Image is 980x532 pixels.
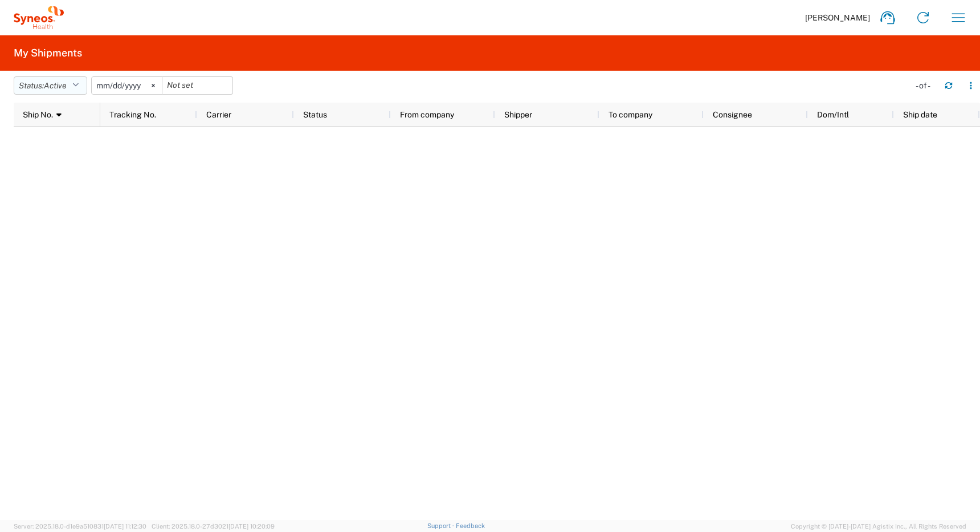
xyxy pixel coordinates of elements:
[916,80,936,91] div: - of -
[903,110,937,119] span: Ship date
[14,523,146,530] span: Server: 2025.18.0-d1e9a510831
[206,110,231,119] span: Carrier
[14,46,82,60] h2: My Shipments
[23,110,53,119] span: Ship No.
[400,110,454,119] span: From company
[109,110,156,119] span: Tracking No.
[44,81,67,90] span: Active
[92,77,162,94] input: Not set
[817,110,849,119] span: Dom/Intl
[504,110,532,119] span: Shipper
[14,76,87,95] button: Status:Active
[303,110,327,119] span: Status
[162,77,232,94] input: Not set
[456,522,485,529] a: Feedback
[228,523,275,530] span: [DATE] 10:20:09
[104,523,146,530] span: [DATE] 11:12:30
[609,110,652,119] span: To company
[805,13,870,23] span: [PERSON_NAME]
[427,522,456,529] a: Support
[791,521,966,531] span: Copyright © [DATE]-[DATE] Agistix Inc., All Rights Reserved
[713,110,752,119] span: Consignee
[152,523,275,530] span: Client: 2025.18.0-27d3021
